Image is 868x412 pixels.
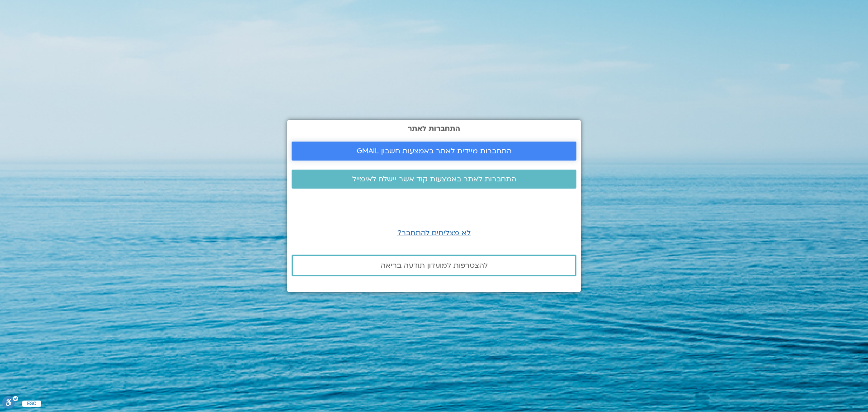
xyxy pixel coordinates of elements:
[292,124,576,133] h2: התחברות לאתר
[292,170,576,189] a: התחברות לאתר באמצעות קוד אשר יישלח לאימייל
[357,147,512,155] span: התחברות מיידית לאתר באמצעות חשבון GMAIL
[292,142,576,161] a: התחברות מיידית לאתר באמצעות חשבון GMAIL
[292,255,576,276] a: להצטרפות למועדון תודעה בריאה
[381,261,488,270] span: להצטרפות למועדון תודעה בריאה
[352,175,516,183] span: התחברות לאתר באמצעות קוד אשר יישלח לאימייל
[397,228,471,238] a: לא מצליחים להתחבר?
